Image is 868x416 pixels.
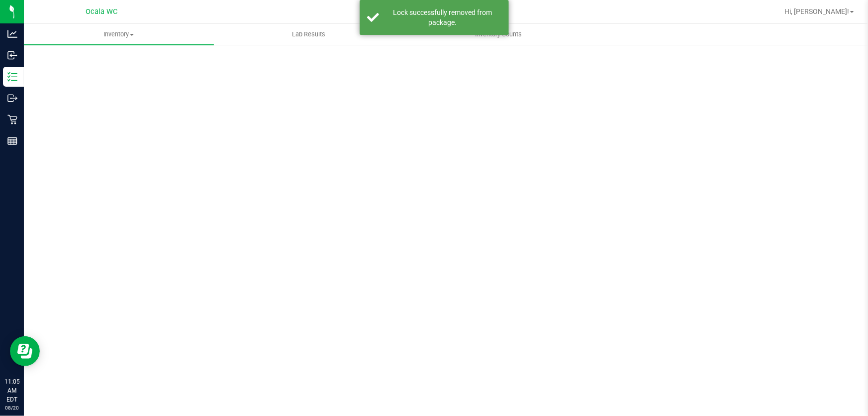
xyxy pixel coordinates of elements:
[7,136,17,146] inline-svg: Reports
[24,24,214,45] a: Inventory
[385,7,501,27] div: Lock successfully removed from package.
[4,377,19,404] p: 11:05 AM EDT
[7,29,17,39] inline-svg: Analytics
[4,404,19,412] p: 08/20
[7,93,17,103] inline-svg: Outbound
[784,7,849,15] span: Hi, [PERSON_NAME]!
[279,30,339,39] span: Lab Results
[10,336,40,366] iframe: Resource center
[7,72,17,82] inline-svg: Inventory
[24,30,214,39] span: Inventory
[7,115,17,125] inline-svg: Retail
[7,50,17,60] inline-svg: Inbound
[214,24,404,45] a: Lab Results
[86,7,117,16] span: Ocala WC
